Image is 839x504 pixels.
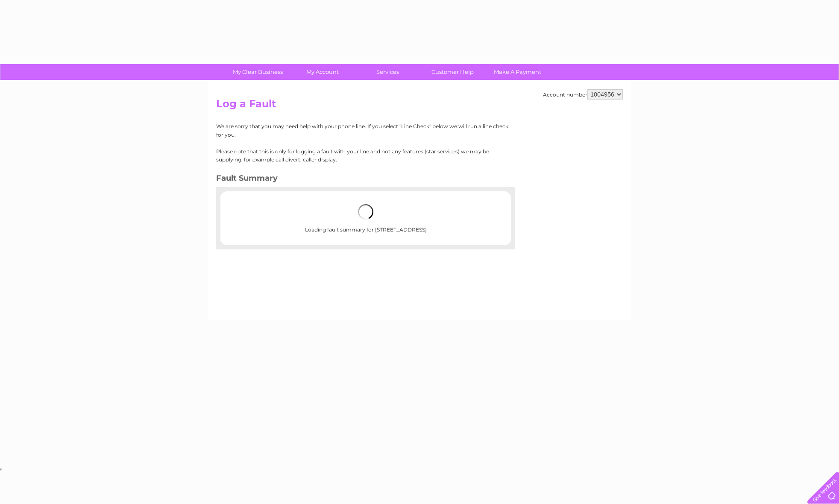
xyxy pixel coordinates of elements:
p: Please note that this is only for logging a fault with your line and not any features (star servi... [216,147,509,164]
a: My Clear Business [223,64,293,80]
div: Account number [543,89,623,100]
h2: Log a Fault [216,98,623,114]
img: loading [358,204,373,220]
a: Customer Help [417,64,488,80]
div: Loading fault summary for [STREET_ADDRESS] [248,196,484,241]
a: My Account [287,64,358,80]
a: Make A Payment [482,64,553,80]
p: We are sorry that you may need help with your phone line. If you select "Line Check" below we wil... [216,122,509,138]
a: Services [352,64,423,80]
h3: Fault Summary [216,172,509,187]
